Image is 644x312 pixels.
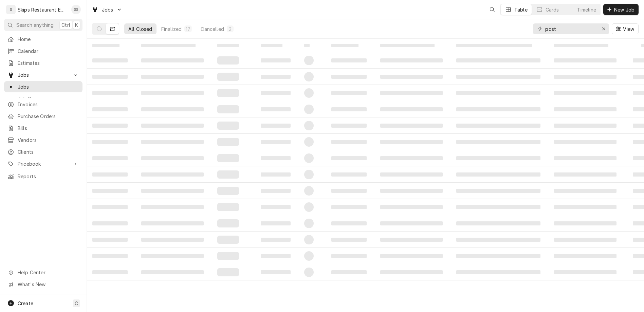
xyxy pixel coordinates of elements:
span: Ctrl [61,21,70,29]
span: ‌ [331,205,367,209]
button: Erase input [598,23,609,34]
input: Keyword search [545,23,596,34]
span: ‌ [141,156,204,160]
span: ‌ [261,58,291,62]
span: New Job [613,6,636,13]
span: ‌ [217,203,239,211]
span: ‌ [261,75,291,79]
span: ‌ [261,107,291,111]
span: ‌ [554,44,608,47]
span: K [75,21,78,29]
span: ‌ [456,205,540,209]
span: ‌ [304,72,314,81]
span: ‌ [304,170,314,179]
a: Go to Help Center [4,267,82,278]
span: ‌ [554,189,617,193]
span: ‌ [304,121,314,130]
span: ‌ [217,56,239,65]
span: ‌ [380,270,443,274]
span: ‌ [456,221,540,225]
span: ‌ [217,44,239,47]
span: ‌ [456,270,540,274]
span: ‌ [304,56,314,65]
span: ‌ [456,124,540,128]
a: Invoices [4,99,82,110]
span: ‌ [456,189,540,193]
span: ‌ [554,270,617,274]
span: Estimates [18,59,79,67]
span: ‌ [456,140,540,144]
span: ‌ [554,156,617,160]
span: ‌ [380,91,443,95]
span: ‌ [554,238,617,242]
span: ‌ [92,270,128,274]
span: ‌ [141,107,204,111]
a: Home [4,34,82,45]
a: Clients [4,146,82,158]
button: New Job [603,4,639,15]
span: ‌ [456,156,540,160]
span: Jobs [102,6,113,13]
span: ‌ [380,189,443,193]
span: ‌ [331,238,367,242]
table: All Closed Jobs List Loading [87,39,644,312]
span: ‌ [331,221,367,225]
button: Open search [487,4,498,15]
span: ‌ [331,91,367,95]
span: ‌ [217,89,239,97]
span: C [75,300,78,307]
span: ‌ [331,140,367,144]
a: Go to Jobs [4,69,82,80]
span: ‌ [217,187,239,195]
span: Bills [18,125,79,132]
span: ‌ [456,172,540,177]
span: ‌ [456,44,532,47]
span: What's New [18,281,78,288]
span: ‌ [141,254,204,258]
span: ‌ [304,268,314,277]
span: ‌ [261,238,291,242]
span: ‌ [92,205,128,209]
span: ‌ [261,205,291,209]
span: ‌ [554,172,617,177]
span: ‌ [331,75,367,79]
div: Cancelled [201,25,224,33]
span: ‌ [217,154,239,162]
div: Timeline [577,6,596,13]
span: Home [18,36,79,43]
span: ‌ [304,235,314,244]
span: Calendar [18,48,79,55]
span: ‌ [217,105,239,113]
span: ‌ [92,221,128,225]
span: ‌ [261,91,291,95]
span: ‌ [261,140,291,144]
span: ‌ [456,75,540,79]
a: Job Series [4,93,82,104]
span: ‌ [554,140,617,144]
span: ‌ [141,221,204,225]
span: ‌ [217,219,239,227]
span: ‌ [261,124,291,128]
span: ‌ [141,238,204,242]
span: ‌ [92,238,128,242]
span: ‌ [92,44,119,47]
span: ‌ [554,107,617,111]
span: ‌ [304,186,314,196]
span: ‌ [304,202,314,212]
span: ‌ [141,172,204,177]
span: ‌ [304,153,314,163]
span: ‌ [92,172,128,177]
span: ‌ [141,124,204,128]
span: ‌ [217,268,239,276]
span: ‌ [304,219,314,228]
span: ‌ [261,156,291,160]
span: ‌ [380,172,443,177]
span: ‌ [217,138,239,146]
span: ‌ [554,58,617,62]
span: ‌ [92,91,128,95]
div: Cards [546,6,559,13]
span: ‌ [141,91,204,95]
span: ‌ [380,124,443,128]
div: Table [514,6,528,13]
span: ‌ [92,156,128,160]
